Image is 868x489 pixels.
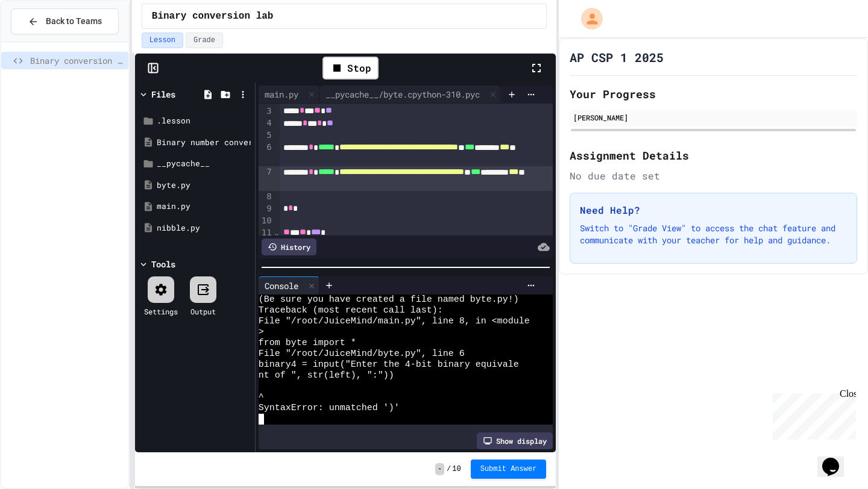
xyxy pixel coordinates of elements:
[186,33,223,48] button: Grade
[190,306,216,317] div: Output
[151,258,175,270] div: Tools
[259,86,319,104] div: main.py
[259,338,356,349] span: from byte import *
[580,222,847,246] p: Switch to "Grade View" to access the chat feature and communicate with your teacher for help and ...
[501,88,677,101] div: __pycache__/nibble.cpython-310.pyc
[157,201,251,213] div: main.py
[259,360,519,370] span: binary4 = input("Enter the 4-bit binary equivale
[259,105,274,117] div: 3
[480,464,537,474] span: Submit Answer
[471,459,547,479] button: Submit Answer
[259,191,274,203] div: 8
[151,88,175,101] div: Files
[259,215,274,227] div: 10
[259,403,400,414] span: SyntaxError: unmatched ')'
[259,305,443,316] span: Traceback (most recent call last):
[570,169,857,183] div: No due date set
[144,306,178,317] div: Settings
[259,129,274,142] div: 5
[768,388,856,440] iframe: chat widget
[5,5,83,76] div: Chat with us now!Close
[319,86,501,104] div: __pycache__/byte.cpython-310.pyc
[447,464,451,474] span: /
[573,112,854,123] div: [PERSON_NAME]
[259,327,264,338] span: >
[477,432,553,449] div: Show display
[142,33,183,48] button: Lesson
[501,86,692,104] div: __pycache__/nibble.cpython-310.pyc
[570,147,857,164] h2: Assignment Details
[157,222,251,234] div: nibble.py
[259,294,519,305] span: (Be sure you have created a file named byte.py!)
[568,5,606,33] div: My Account
[259,349,465,360] span: File "/root/JuiceMind/byte.py", line 6
[570,49,664,66] h1: AP CSP 1 2025
[319,88,486,101] div: __pycache__/byte.cpython-310.pyc
[259,88,304,101] div: main.py
[322,57,379,79] div: Stop
[11,8,119,34] button: Back to Teams
[452,464,461,474] span: 10
[157,179,251,192] div: byte.py
[46,15,102,28] span: Back to Teams
[580,203,847,217] h3: Need Help?
[570,86,857,102] h2: Your Progress
[157,137,251,149] div: Binary number converter.pdf
[259,276,319,294] div: Console
[259,279,304,292] div: Console
[259,203,274,215] div: 9
[157,115,251,127] div: .lesson
[259,142,274,166] div: 6
[157,158,251,170] div: __pycache__
[274,228,280,237] span: Fold line
[259,392,264,403] span: ^
[259,117,274,129] div: 4
[152,9,274,23] span: Binary conversion lab
[817,441,856,477] iframe: chat widget
[262,238,316,255] div: History
[435,463,444,475] span: -
[30,54,124,67] span: Binary conversion lab
[259,227,274,239] div: 11
[259,316,530,327] span: File "/root/JuiceMind/main.py", line 8, in <module
[259,370,394,381] span: nt of ", str(left), ":"))
[259,166,274,191] div: 7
